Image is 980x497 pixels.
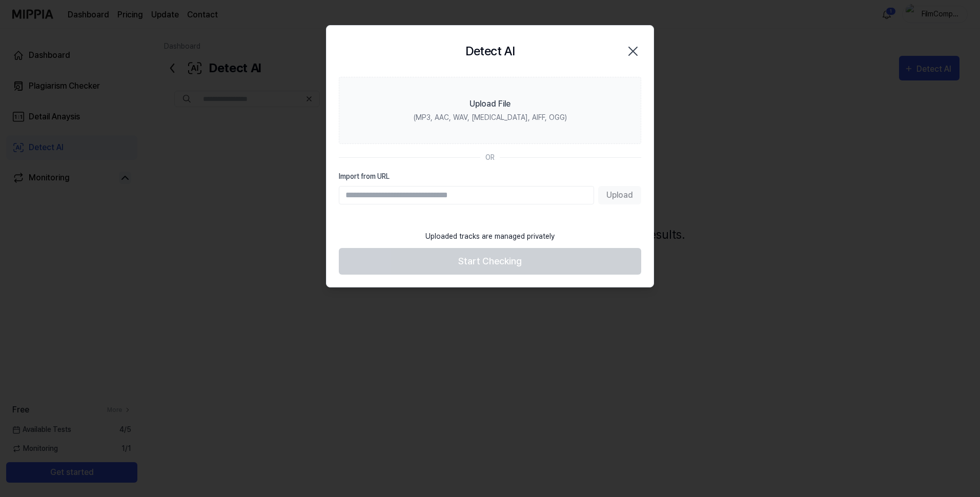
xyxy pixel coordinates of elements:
[465,42,515,60] h2: Detect AI
[419,225,561,248] div: Uploaded tracks are managed privately
[469,98,511,110] div: Upload File
[485,152,495,163] div: OR
[414,112,567,123] div: (MP3, AAC, WAV, [MEDICAL_DATA], AIFF, OGG)
[339,171,641,182] label: Import from URL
